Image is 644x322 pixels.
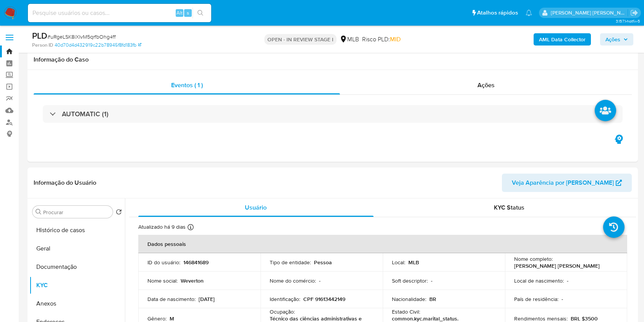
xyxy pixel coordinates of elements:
button: Procurar [36,209,42,215]
button: Retornar ao pedido padrão [116,209,122,217]
input: Pesquise usuários ou casos... [28,8,211,18]
span: Ações [605,33,620,46]
p: Nome do comércio : [270,277,316,284]
button: Geral [29,239,125,258]
p: Data de nascimento : [147,296,196,302]
b: Person ID [32,42,53,49]
button: Histórico de casos [29,221,125,239]
span: s [187,9,189,16]
b: PLD [32,29,47,42]
h1: Informação do Caso [34,56,632,63]
span: Usuário [245,203,267,212]
a: Sair [630,9,638,17]
a: Notificações [526,10,532,16]
th: Dados pessoais [138,235,627,253]
p: BR [429,296,436,302]
a: 40d70d4d432919c22b78945f8fd183fb [55,42,141,49]
div: AUTOMATIC (1) [43,105,623,123]
p: - [567,277,568,284]
p: Weverton [181,277,204,284]
span: Alt [176,9,183,16]
span: Eventos ( 1 ) [171,81,203,89]
button: Anexos [29,294,125,313]
b: AML Data Collector [539,33,586,46]
div: MLB [340,35,359,44]
p: Rendimentos mensais : [514,315,568,322]
p: - [431,277,432,284]
button: Documentação [29,258,125,276]
span: Risco PLD: [362,35,401,44]
p: Atualizado há 9 dias [138,223,186,231]
p: Estado Civil : [392,308,420,315]
span: Veja Aparência por [PERSON_NAME] [512,174,614,192]
button: AML Data Collector [534,33,591,46]
p: Identificação : [270,296,300,302]
button: Veja Aparência por [PERSON_NAME] [502,174,632,192]
button: search-icon [193,8,208,18]
p: [DATE] [199,296,215,302]
p: Tipo de entidade : [270,259,311,266]
p: OPEN - IN REVIEW STAGE I [264,34,337,45]
span: Atalhos rápidos [477,9,518,17]
p: Gênero : [147,315,167,322]
input: Procurar [43,209,110,216]
h1: Informação do Usuário [34,179,96,187]
span: KYC Status [494,203,524,212]
p: carla.siqueira@mercadolivre.com [551,9,628,16]
button: KYC [29,276,125,294]
p: [PERSON_NAME] [PERSON_NAME] [514,262,600,269]
p: - [561,296,563,302]
p: País de residência : [514,296,558,302]
p: ID do usuário : [147,259,180,266]
p: Ocupação : [270,308,295,315]
p: MLB [408,259,419,266]
button: Ações [600,33,633,46]
p: Local : [392,259,405,266]
span: # uRgeLSK8iXlvM5qrfbOhg4ff [47,33,116,41]
span: MID [390,35,401,44]
p: - [319,277,320,284]
p: Pessoa [314,259,332,266]
p: 146841689 [183,259,209,266]
h3: AUTOMATIC (1) [62,110,108,118]
p: Nome social : [147,277,178,284]
p: Nome completo : [514,255,553,262]
span: Ações [477,81,495,89]
p: Local de nascimento : [514,277,564,284]
p: CPF 91613442149 [303,296,345,302]
p: BRL $3500 [571,315,598,322]
p: Soft descriptor : [392,277,428,284]
p: Nacionalidade : [392,296,426,302]
p: M [170,315,174,322]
